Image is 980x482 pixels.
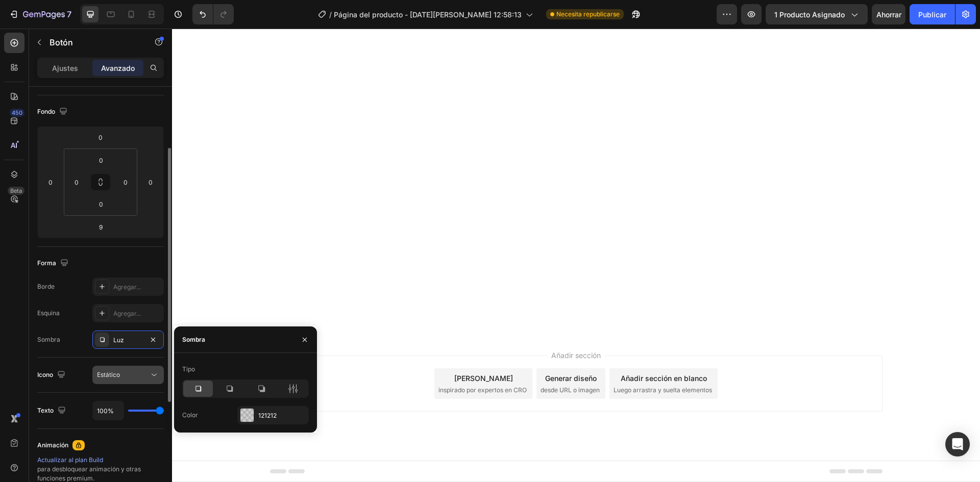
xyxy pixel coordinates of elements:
font: Actualizar al plan Build [37,456,103,464]
font: 121212 [258,412,277,419]
font: 450 [12,109,22,116]
font: / [329,10,332,19]
div: Abrir Intercom Messenger [945,432,970,456]
font: Borde [37,283,55,290]
font: Color [182,411,198,419]
font: Beta [10,187,22,194]
input: Auto [93,401,124,420]
font: Generar diseño [373,345,425,354]
font: Texto [37,407,54,414]
font: Agregar... [113,310,141,317]
font: Forma [37,259,56,267]
input: 0 píxeles [91,196,111,212]
font: desde URL o imagen [369,358,428,365]
font: Añadir sección [379,322,429,331]
font: Sombra [182,336,205,343]
font: [PERSON_NAME] [282,345,341,354]
font: Ahorrar [876,10,901,19]
p: Botón [50,36,136,48]
font: Icono [37,371,53,378]
font: Estático [97,371,120,378]
input: 0 píxeles [69,174,84,190]
input: 0 [43,174,58,190]
font: Animación [37,441,68,449]
font: Tipo [182,365,195,373]
font: Luz [113,336,124,344]
font: Avanzado [101,64,135,72]
font: Añadir sección en blanco [449,345,535,354]
button: Ahorrar [872,4,905,24]
font: Publicar [918,10,946,19]
input: 0 píxeles [118,174,133,190]
button: Publicar [910,4,955,24]
font: Luego arrastra y suelta elementos [442,358,540,365]
font: Botón [50,37,73,47]
font: inspirado por expertos en CRO [266,358,355,365]
font: Fondo [37,108,55,115]
font: Agregar... [113,283,141,291]
font: Sombra [37,336,60,343]
font: Necesita republicarse [556,10,620,18]
button: Estático [92,366,164,384]
input: 0 [90,130,111,145]
font: Ajustes [52,64,78,72]
button: 7 [4,4,76,24]
input: 0 píxeles [91,153,111,168]
font: Esquina [37,309,60,317]
input: 0 [143,174,158,190]
iframe: Área de diseño [172,29,980,482]
font: 1 producto asignado [774,10,845,19]
input: 9 [90,219,111,235]
font: 7 [67,9,71,19]
div: Deshacer/Rehacer [192,4,234,24]
font: para desbloquear animación y otras funciones premium. [37,465,141,482]
button: 1 producto asignado [766,4,868,24]
font: Página del producto - [DATE][PERSON_NAME] 12:58:13 [334,10,522,19]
